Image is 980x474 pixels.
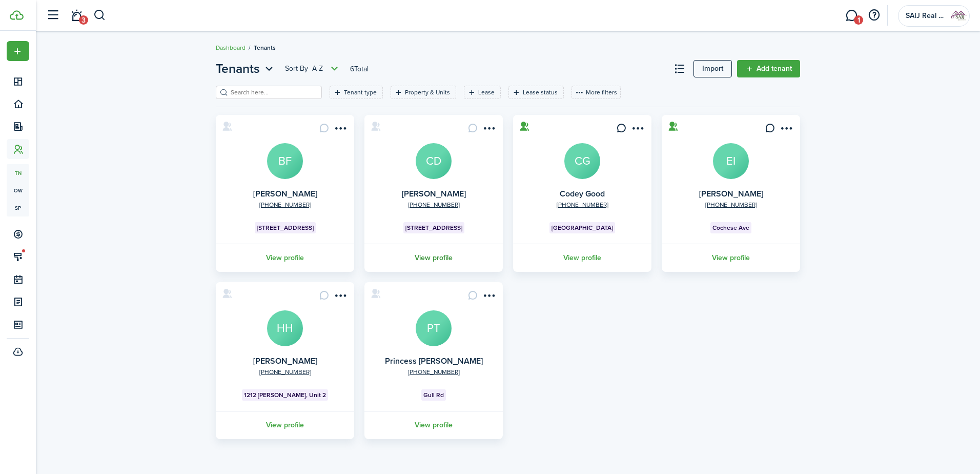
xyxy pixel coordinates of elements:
button: Open resource center [865,7,883,24]
a: HH [267,310,303,346]
span: Tenants [216,60,260,78]
span: [STREET_ADDRESS] [257,223,314,232]
a: View profile [512,244,653,272]
filter-tag-label: Tenant type [344,88,377,97]
span: 1212 [PERSON_NAME], Unit 2 [244,390,326,400]
a: [PERSON_NAME] [699,188,763,200]
button: Search [93,7,106,24]
a: Dashboard [216,43,246,52]
button: Open menu [480,123,497,137]
a: Import [693,60,732,77]
span: Cochese Ave [712,223,749,232]
button: Open menu [7,41,29,61]
a: CG [564,143,600,179]
span: 3 [79,15,88,25]
a: Princess [PERSON_NAME] [385,355,483,367]
button: Open menu [332,290,348,304]
filter-tag: Open filter [464,86,501,99]
button: Open menu [216,60,276,78]
button: Open sidebar [43,6,63,25]
filter-tag: Open filter [330,86,383,99]
a: View profile [214,244,356,272]
a: View profile [660,244,802,272]
span: Tenants [254,43,276,52]
a: [PHONE_NUMBER] [408,200,460,209]
a: tn [7,164,29,182]
button: More filters [571,86,621,99]
a: [PERSON_NAME] [253,188,317,200]
a: Notifications [67,3,86,29]
a: [PERSON_NAME] [253,355,317,367]
span: [STREET_ADDRESS] [405,223,462,232]
span: 1 [854,15,863,25]
a: PT [416,310,452,346]
filter-tag-label: Lease [478,88,495,97]
a: [PHONE_NUMBER] [408,367,460,377]
a: ow [7,182,29,199]
span: [GEOGRAPHIC_DATA] [552,223,613,232]
a: Messaging [842,3,861,29]
span: Gull Rd [423,390,444,400]
button: Open menu [332,123,348,137]
a: View profile [363,411,504,439]
img: SAIJ Real Estate Co [951,8,967,24]
button: Tenants [216,60,276,78]
a: Add tenant [737,60,800,77]
button: Open menu [778,123,794,137]
a: [PHONE_NUMBER] [259,367,311,377]
input: Search here... [228,88,318,97]
button: Open menu [480,290,497,304]
a: [PHONE_NUMBER] [557,200,608,209]
img: TenantCloud [10,10,24,20]
button: Open menu [285,63,341,75]
a: [PHONE_NUMBER] [259,200,311,209]
a: EI [713,143,749,179]
a: BF [267,143,303,179]
a: sp [7,199,29,216]
a: CD [416,143,452,179]
a: [PERSON_NAME] [402,188,466,200]
header-page-total: 6 Total [350,64,369,74]
span: A-Z [312,64,323,74]
filter-tag-label: Lease status [523,88,558,97]
filter-tag: Open filter [508,86,564,99]
button: Open menu [629,123,645,137]
filter-tag: Open filter [391,86,456,99]
span: Sort by [285,64,312,74]
button: Sort byA-Z [285,63,341,75]
span: SAIJ Real Estate Co [906,12,947,19]
a: Codey Good [560,188,605,200]
a: [PHONE_NUMBER] [705,200,757,209]
a: View profile [363,244,504,272]
a: View profile [214,411,356,439]
filter-tag-label: Property & Units [405,88,450,97]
